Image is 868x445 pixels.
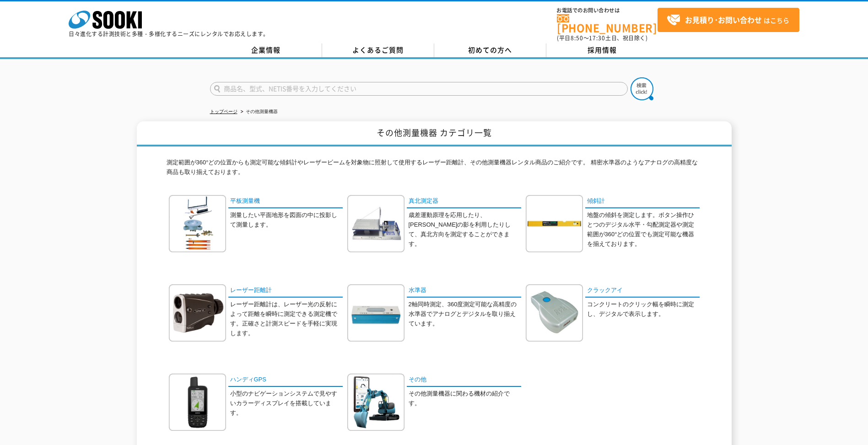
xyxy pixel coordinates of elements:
[210,109,237,114] a: トップページ
[230,211,343,230] p: 測量したい平面地形を図面の中に投影して測量します。
[230,389,343,418] p: 小型のナビゲーションシステムで見やすいカラーディスプレイを搭載しています。
[210,43,322,57] a: 企業情報
[407,195,521,208] a: 真北測定器
[526,195,583,252] img: 傾斜計
[409,211,521,249] p: 歳差運動原理を応用したり、[PERSON_NAME]の影を利用したりして、真北方向を測定することができます。
[557,14,658,33] a: [PHONE_NUMBER]
[239,107,278,117] li: その他測量機器
[409,389,521,408] p: その他測量機器に関わる機材の紹介です。
[230,300,343,338] p: レーザー距離計は、レーザー光の反射によって距離を瞬時に測定できる測定機です。正確さと計測スピードを手軽に実現します。
[347,374,404,431] img: その他
[526,284,583,342] img: クラックアイ
[587,211,700,249] p: 地盤の傾斜を測定します。ボタン操作ひとつのデジタル水平・勾配測定器や測定範囲が360°どの位置でも測定可能な機器を揃えております。
[587,300,700,319] p: コンクリートのクリック幅を瞬時に測定し、デジタルで表示します。
[347,195,404,252] img: 真北測定器
[228,195,343,208] a: 平板測量機
[169,284,226,342] img: レーザー距離計
[228,284,343,298] a: レーザー距離計
[468,45,512,55] span: 初めての方へ
[137,121,732,147] h1: その他測量機器 カテゴリ一覧
[210,82,628,96] input: 商品名、型式、NETIS番号を入力してください
[407,284,521,298] a: 水準器
[322,43,434,57] a: よくあるご質問
[658,8,799,32] a: お見積り･お問い合わせはこちら
[434,43,546,57] a: 初めての方へ
[169,195,226,252] img: 平板測量機
[347,284,404,342] img: 水準器
[571,34,583,42] span: 8:50
[557,8,658,13] span: お電話でのお問い合わせは
[69,31,269,37] p: 日々進化する計測技術と多種・多様化するニーズにレンタルでお応えします。
[585,195,700,208] a: 傾斜計
[409,300,521,328] p: 2軸同時測定、360度測定可能な高精度の水準器でアナログとデジタルを取り揃えています。
[685,14,762,25] strong: お見積り･お問い合わせ
[557,34,647,42] span: (平日 ～ 土日、祝日除く)
[169,374,226,431] img: ハンディGPS
[546,43,658,57] a: 採用情報
[585,284,700,298] a: クラックアイ
[407,374,521,387] a: その他
[167,158,702,182] p: 測定範囲が360°どの位置からも測定可能な傾斜計やレーザービームを対象物に照射して使用するレーザー距離計、その他測量機器レンタル商品のご紹介です。 精密水準器のようなアナログの高精度な商品も取り...
[589,34,605,42] span: 17:30
[631,77,653,100] img: btn_search.png
[667,13,789,27] span: はこちら
[228,374,343,387] a: ハンディGPS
